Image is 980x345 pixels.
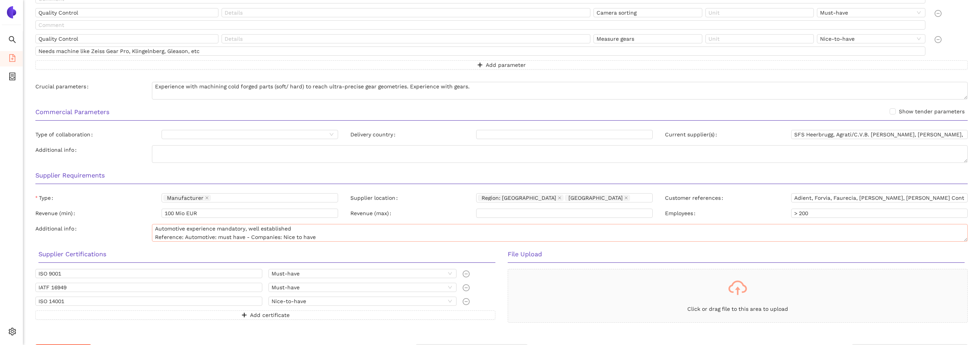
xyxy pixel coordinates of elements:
textarea: Crucial parameters [152,82,968,100]
span: setting [8,325,16,340]
input: Employees [791,209,968,218]
h3: File Upload [508,249,965,259]
input: Customer references [791,193,968,202]
span: Add parameter [486,61,526,69]
label: Type of collaboration [35,130,96,139]
span: Region: [GEOGRAPHIC_DATA] [482,195,556,201]
span: minus-circle [463,270,470,277]
input: Name, e.g. ISO 9001 or RoHS [35,269,262,278]
label: Type [35,193,56,202]
input: Unit [705,34,814,43]
span: Must-have [820,8,922,17]
label: Crucial parameters [35,82,92,91]
label: Additional info [35,145,80,154]
span: Manufacturer [167,195,203,201]
span: close [624,196,628,201]
input: Name, e.g. ISO 9001 or RoHS [35,283,262,292]
span: Must-have [272,269,453,278]
span: cloud-upload [728,279,747,297]
span: minus-circle [935,10,942,17]
span: Show tender parameters [896,107,968,116]
span: [GEOGRAPHIC_DATA] [568,195,623,201]
h3: Commercial Parameters [35,107,968,117]
input: Name [35,8,218,17]
span: close [558,196,562,201]
input: Type of collaboration [165,130,327,139]
input: Comment [35,46,925,56]
span: Must-have [272,283,453,292]
input: Value [593,34,702,43]
span: plus [477,62,483,68]
span: minus-circle [935,36,942,43]
span: cloud-uploadClick or drag file to this area to upload [508,269,967,322]
label: Employees [665,209,698,218]
input: Current supplier(s) [791,130,968,139]
span: file-add [8,51,16,67]
input: Revenue (min) [162,209,338,218]
input: Value [593,8,702,17]
input: Name [35,34,218,43]
label: Current supplier(s) [665,130,720,139]
label: Delivery country [350,130,398,139]
span: Nice-to-have [820,35,922,43]
span: close [205,196,209,201]
label: Supplier location [350,193,401,202]
button: plusAdd certificate [35,310,495,320]
span: search [8,33,16,48]
span: plus [242,312,247,318]
input: Details [222,34,591,43]
span: Manufacturer [163,195,211,201]
label: Customer references [665,193,726,202]
span: minus-circle [463,284,470,291]
button: plusAdd parameter [35,60,968,70]
span: China [565,195,630,201]
span: container [8,70,16,85]
textarea: Additional info [152,145,968,163]
h3: Supplier Requirements [35,171,968,181]
h3: Supplier Certifications [38,249,495,259]
input: Name, e.g. ISO 9001 or RoHS [35,297,262,306]
label: Additional info [35,224,80,233]
span: Add certificate [250,311,290,319]
img: Logo [5,6,18,18]
input: Revenue (max) [476,209,653,218]
span: minus-circle [463,298,470,305]
label: Revenue (max) [350,209,394,218]
textarea: Additional info [152,224,968,242]
input: Unit [705,8,814,17]
span: Region: Europa [478,195,563,201]
input: Details [222,8,591,17]
label: Revenue (min) [35,209,78,218]
input: Comment [35,20,925,30]
span: Nice-to-have [272,297,453,305]
p: Click or drag file to this area to upload [508,305,967,313]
